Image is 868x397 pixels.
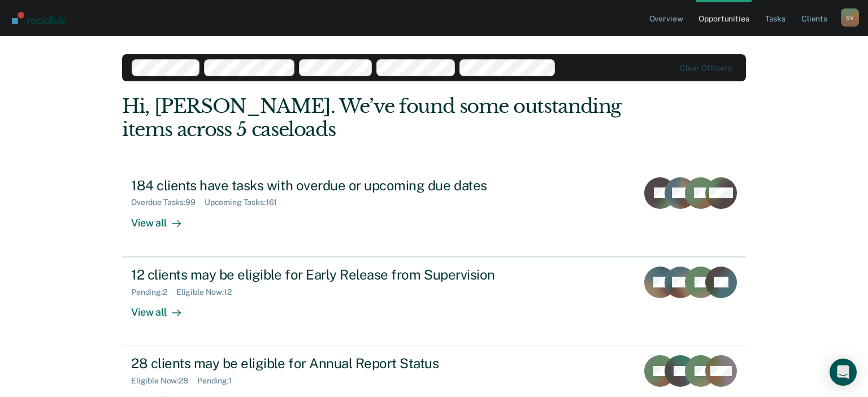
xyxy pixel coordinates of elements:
[176,287,241,297] div: Eligible Now : 12
[680,63,732,73] div: Clear officers
[830,359,857,386] div: Open Intercom Messenger
[131,177,528,194] div: 184 clients have tasks with overdue or upcoming due dates
[131,355,528,372] div: 28 clients may be eligible for Annual Report Status
[12,12,66,24] img: Recidiviz
[131,287,176,297] div: Pending : 2
[131,376,197,386] div: Eligible Now : 28
[131,207,194,229] div: View all
[131,296,194,319] div: View all
[122,257,746,346] a: 12 clients may be eligible for Early Release from SupervisionPending:2Eligible Now:12View all
[197,376,241,386] div: Pending : 1
[122,95,621,141] div: Hi, [PERSON_NAME]. We’ve found some outstanding items across 5 caseloads
[131,198,205,207] div: Overdue Tasks : 99
[841,8,859,27] button: Profile dropdown button
[122,168,746,257] a: 184 clients have tasks with overdue or upcoming due datesOverdue Tasks:99Upcoming Tasks:161View all
[841,8,859,27] div: S V
[205,198,287,207] div: Upcoming Tasks : 161
[131,267,528,283] div: 12 clients may be eligible for Early Release from Supervision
